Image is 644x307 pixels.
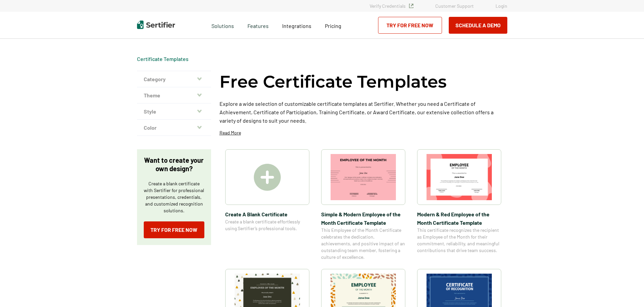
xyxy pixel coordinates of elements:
[144,221,204,238] a: Try for Free Now
[409,4,413,8] img: Verified
[417,210,501,227] span: Modern & Red Employee of the Month Certificate Template
[325,23,341,29] span: Pricing
[225,210,309,218] span: Create A Blank Certificate
[137,56,189,62] div: Breadcrumb
[137,71,211,87] button: Category
[211,21,234,29] span: Solutions
[321,227,405,260] span: This Employee of the Month Certificate celebrates the dedication, achievements, and positive impa...
[219,129,241,136] p: Read More
[378,17,442,34] a: Try for Free Now
[137,87,211,103] button: Theme
[496,3,507,9] a: Login
[282,23,311,29] span: Integrations
[225,218,309,232] span: Create a blank certificate effortlessly using Sertifier’s professional tools.
[427,154,492,200] img: Modern & Red Employee of the Month Certificate Template
[370,3,413,9] a: Verify Credentials
[219,99,507,125] p: Explore a wide selection of customizable certificate templates at Sertifier. Whether you need a C...
[282,21,311,29] a: Integrations
[144,180,204,214] p: Create a blank certificate with Sertifier for professional presentations, credentials, and custom...
[247,21,269,29] span: Features
[137,103,211,120] button: Style
[219,71,447,93] h1: Free Certificate Templates
[254,164,281,191] img: Create A Blank Certificate
[435,3,474,9] a: Customer Support
[321,210,405,227] span: Simple & Modern Employee of the Month Certificate Template
[417,149,501,260] a: Modern & Red Employee of the Month Certificate TemplateModern & Red Employee of the Month Certifi...
[325,21,341,29] a: Pricing
[137,21,175,29] img: Sertifier | Digital Credentialing Platform
[137,120,211,136] button: Color
[144,156,204,173] p: Want to create your own design?
[331,154,396,200] img: Simple & Modern Employee of the Month Certificate Template
[417,227,501,254] span: This certificate recognizes the recipient as Employee of the Month for their commitment, reliabil...
[137,56,189,62] span: Certificate Templates
[321,149,405,260] a: Simple & Modern Employee of the Month Certificate TemplateSimple & Modern Employee of the Month C...
[137,56,189,62] a: Certificate Templates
